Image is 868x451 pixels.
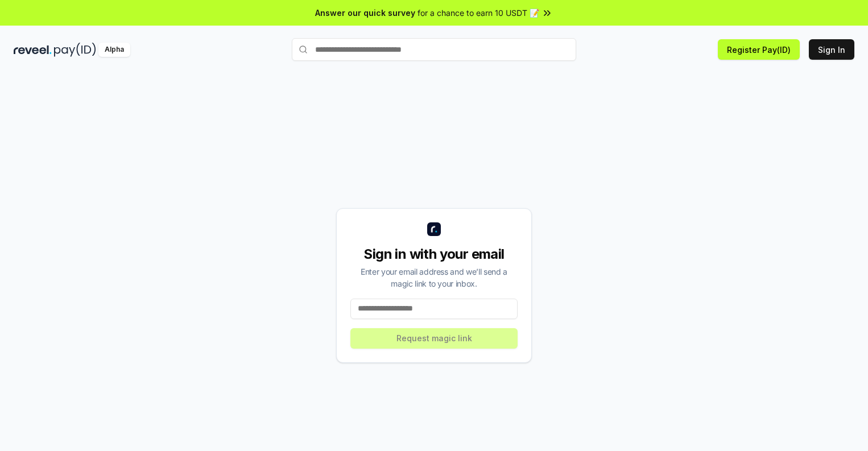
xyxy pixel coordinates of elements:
span: for a chance to earn 10 USDT 📝 [418,7,539,19]
button: Register Pay(ID) [718,39,800,60]
button: Sign In [809,39,854,60]
img: reveel_dark [14,43,52,57]
div: Alpha [98,43,130,57]
div: Sign in with your email [350,245,518,263]
div: Enter your email address and we’ll send a magic link to your inbox. [350,266,518,289]
span: Answer our quick survey [315,7,415,19]
img: logo_small [427,222,441,236]
img: pay_id [54,43,96,57]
